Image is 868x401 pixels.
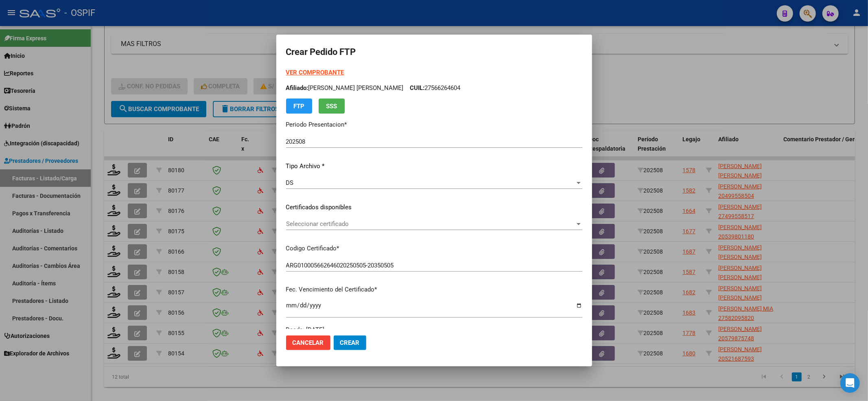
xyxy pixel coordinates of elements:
[840,373,860,393] div: Open Intercom Messenger
[286,220,575,228] span: Seleccionar certificado
[410,84,425,92] span: CUIL:
[286,120,582,129] p: Periodo Presentacion
[286,69,344,76] a: VER COMPROBANTE
[286,84,308,92] span: Afiliado:
[286,203,582,212] p: Certificados disponibles
[286,244,582,253] p: Codigo Certificado
[326,103,337,110] span: SSS
[293,103,304,110] span: FTP
[340,339,360,346] span: Crear
[293,339,324,346] span: Cancelar
[286,335,330,350] button: Cancelar
[286,162,582,171] p: Tipo Archivo *
[286,99,312,114] button: FTP
[286,83,582,93] p: [PERSON_NAME] [PERSON_NAME] 27566264604
[286,325,582,335] div: Desde: [DATE]
[334,335,366,350] button: Crear
[319,99,345,114] button: SSS
[286,44,582,60] h2: Crear Pedido FTP
[286,285,582,294] p: Fec. Vencimiento del Certificado
[286,179,294,186] span: DS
